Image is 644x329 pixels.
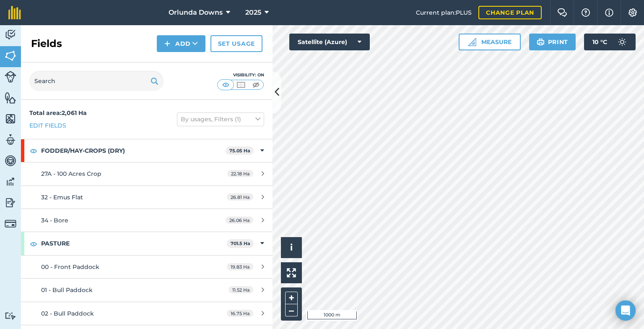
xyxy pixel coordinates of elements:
img: svg+xml;base64,PD94bWwgdmVyc2lvbj0iMS4wIiBlbmNvZGluZz0idXRmLTgiPz4KPCEtLSBHZW5lcmF0b3I6IEFkb2JlIE... [5,175,16,188]
strong: 701.5 Ha [231,240,250,246]
img: Four arrows, one pointing top left, one top right, one bottom right and the last bottom left [287,268,296,277]
div: FODDER/HAY-CROPS (DRY)75.05 Ha [21,139,273,162]
span: i [290,242,293,253]
img: svg+xml;base64,PHN2ZyB4bWxucz0iaHR0cDovL3d3dy53My5vcmcvMjAwMC9zdmciIHdpZHRoPSIxNyIgaGVpZ2h0PSIxNy... [605,8,613,18]
a: 01 - Bull Paddock11.52 Ha [21,279,273,301]
a: 34 - Bore26.06 Ha [21,209,273,232]
button: Satellite (Azure) [289,34,370,50]
img: svg+xml;base64,PD94bWwgdmVyc2lvbj0iMS4wIiBlbmNvZGluZz0idXRmLTgiPz4KPCEtLSBHZW5lcmF0b3I6IEFkb2JlIE... [5,154,16,167]
span: 34 - Bore [41,217,68,224]
span: 26.06 Ha [226,217,253,224]
strong: Total area : 2,061 Ha [29,109,87,117]
img: svg+xml;base64,PHN2ZyB4bWxucz0iaHR0cDovL3d3dy53My5vcmcvMjAwMC9zdmciIHdpZHRoPSI1MCIgaGVpZ2h0PSI0MC... [251,81,261,89]
img: svg+xml;base64,PHN2ZyB4bWxucz0iaHR0cDovL3d3dy53My5vcmcvMjAwMC9zdmciIHdpZHRoPSIxOSIgaGVpZ2h0PSIyNC... [537,37,545,47]
img: svg+xml;base64,PHN2ZyB4bWxucz0iaHR0cDovL3d3dy53My5vcmcvMjAwMC9zdmciIHdpZHRoPSI1MCIgaGVpZ2h0PSI0MC... [221,81,231,89]
span: 01 - Bull Paddock [41,286,93,294]
span: 2025 [245,8,261,18]
div: PASTURE701.5 Ha [21,232,273,255]
a: 02 - Bull Paddock16.75 Ha [21,302,273,325]
img: fieldmargin Logo [8,6,21,19]
img: svg+xml;base64,PD94bWwgdmVyc2lvbj0iMS4wIiBlbmNvZGluZz0idXRmLTgiPz4KPCEtLSBHZW5lcmF0b3I6IEFkb2JlIE... [5,312,16,320]
strong: PASTURE [41,232,227,255]
img: svg+xml;base64,PD94bWwgdmVyc2lvbj0iMS4wIiBlbmNvZGluZz0idXRmLTgiPz4KPCEtLSBHZW5lcmF0b3I6IEFkb2JlIE... [5,218,16,230]
span: 19.83 Ha [227,263,253,270]
button: i [281,237,302,258]
img: svg+xml;base64,PHN2ZyB4bWxucz0iaHR0cDovL3d3dy53My5vcmcvMjAwMC9zdmciIHdpZHRoPSIxOSIgaGVpZ2h0PSIyNC... [151,76,158,86]
a: 27A - 100 Acres Crop22.18 Ha [21,162,273,185]
span: 22.18 Ha [227,170,253,177]
button: 10 °C [584,34,636,50]
span: 11.52 Ha [229,286,253,293]
strong: FODDER/HAY-CROPS (DRY) [41,139,226,162]
strong: 75.05 Ha [229,148,250,154]
span: 10 ° C [592,34,607,50]
button: + [285,292,298,304]
img: svg+xml;base64,PD94bWwgdmVyc2lvbj0iMS4wIiBlbmNvZGluZz0idXRmLTgiPz4KPCEtLSBHZW5lcmF0b3I6IEFkb2JlIE... [5,71,16,83]
button: Add [157,35,205,52]
img: svg+xml;base64,PHN2ZyB4bWxucz0iaHR0cDovL3d3dy53My5vcmcvMjAwMC9zdmciIHdpZHRoPSI1NiIgaGVpZ2h0PSI2MC... [5,91,16,104]
span: 16.75 Ha [227,310,253,317]
input: Search [29,71,164,91]
a: 00 - Front Paddock19.83 Ha [21,256,273,278]
img: svg+xml;base64,PHN2ZyB4bWxucz0iaHR0cDovL3d3dy53My5vcmcvMjAwMC9zdmciIHdpZHRoPSI1NiIgaGVpZ2h0PSI2MC... [5,112,16,125]
span: Orlunda Downs [169,8,223,18]
img: svg+xml;base64,PHN2ZyB4bWxucz0iaHR0cDovL3d3dy53My5vcmcvMjAwMC9zdmciIHdpZHRoPSIxNCIgaGVpZ2h0PSIyNC... [164,39,170,49]
span: 26.81 Ha [227,193,253,201]
img: svg+xml;base64,PHN2ZyB4bWxucz0iaHR0cDovL3d3dy53My5vcmcvMjAwMC9zdmciIHdpZHRoPSI1NiIgaGVpZ2h0PSI2MC... [5,50,16,62]
a: Change plan [478,6,542,19]
div: Open Intercom Messenger [615,300,636,321]
span: 02 - Bull Paddock [41,310,94,317]
button: By usages, Filters (1) [177,112,264,126]
button: – [285,304,298,316]
a: 32 - Emus Flat26.81 Ha [21,186,273,209]
a: Set usage [210,35,262,52]
img: svg+xml;base64,PHN2ZyB4bWxucz0iaHR0cDovL3d3dy53My5vcmcvMjAwMC9zdmciIHdpZHRoPSIxOCIgaGVpZ2h0PSIyNC... [30,239,37,249]
img: svg+xml;base64,PHN2ZyB4bWxucz0iaHR0cDovL3d3dy53My5vcmcvMjAwMC9zdmciIHdpZHRoPSIxOCIgaGVpZ2h0PSIyNC... [30,146,37,156]
img: A cog icon [628,8,638,17]
span: Current plan : PLUS [416,8,472,17]
a: Edit fields [29,121,66,130]
img: A question mark icon [581,8,591,17]
span: 27A - 100 Acres Crop [41,170,101,178]
h2: Fields [31,37,62,50]
img: svg+xml;base64,PD94bWwgdmVyc2lvbj0iMS4wIiBlbmNvZGluZz0idXRmLTgiPz4KPCEtLSBHZW5lcmF0b3I6IEFkb2JlIE... [5,196,16,209]
img: svg+xml;base64,PD94bWwgdmVyc2lvbj0iMS4wIiBlbmNvZGluZz0idXRmLTgiPz4KPCEtLSBHZW5lcmF0b3I6IEFkb2JlIE... [5,133,16,146]
button: Measure [459,34,521,50]
img: svg+xml;base64,PD94bWwgdmVyc2lvbj0iMS4wIiBlbmNvZGluZz0idXRmLTgiPz4KPCEtLSBHZW5lcmF0b3I6IEFkb2JlIE... [614,34,631,50]
img: svg+xml;base64,PHN2ZyB4bWxucz0iaHR0cDovL3d3dy53My5vcmcvMjAwMC9zdmciIHdpZHRoPSI1MCIgaGVpZ2h0PSI0MC... [236,81,246,89]
img: svg+xml;base64,PD94bWwgdmVyc2lvbj0iMS4wIiBlbmNvZGluZz0idXRmLTgiPz4KPCEtLSBHZW5lcmF0b3I6IEFkb2JlIE... [5,29,16,41]
div: Visibility: On [217,72,264,78]
button: Print [529,34,576,50]
img: Two speech bubbles overlapping with the left bubble in the forefront [557,8,567,17]
span: 32 - Emus Flat [41,193,83,201]
span: 00 - Front Paddock [41,263,99,271]
img: Ruler icon [468,38,476,46]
